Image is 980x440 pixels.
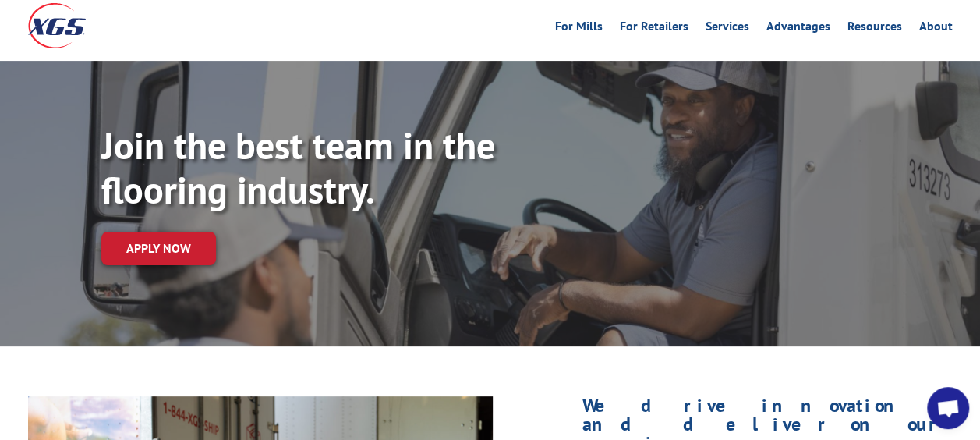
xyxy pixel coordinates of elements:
[101,121,495,215] strong: Join the best team in the flooring industry.
[919,20,953,37] a: About
[101,232,216,265] a: Apply now
[927,387,969,429] a: Open chat
[620,20,688,37] a: For Retailers
[766,20,830,37] a: Advantages
[847,20,902,37] a: Resources
[555,20,603,37] a: For Mills
[706,20,749,37] a: Services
